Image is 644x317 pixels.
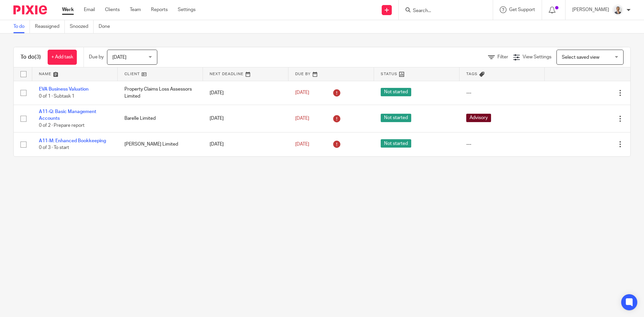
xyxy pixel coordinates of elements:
[466,114,491,122] span: Advisory
[35,54,41,60] span: (3)
[13,5,47,14] img: Pixie
[203,81,288,105] td: [DATE]
[466,72,478,76] span: Tags
[295,116,309,121] span: [DATE]
[381,139,411,148] span: Not started
[62,6,74,13] a: Work
[178,6,196,13] a: Settings
[295,142,309,147] span: [DATE]
[130,6,141,13] a: Team
[203,133,288,156] td: [DATE]
[99,20,115,33] a: Done
[13,20,30,33] a: To do
[89,54,104,60] p: Due by
[381,114,411,122] span: Not started
[39,94,74,99] span: 0 of 1 · Subtask 1
[70,20,94,33] a: Snoozed
[381,88,411,96] span: Not started
[151,6,168,13] a: Reports
[105,6,120,13] a: Clients
[39,145,69,150] span: 0 of 3 · To start
[466,90,538,96] div: ---
[84,6,95,13] a: Email
[497,55,508,59] span: Filter
[118,81,203,105] td: Property Claims Loss Assessors Limited
[572,6,609,13] p: [PERSON_NAME]
[118,105,203,132] td: Barelle Limited
[112,55,126,60] span: [DATE]
[20,54,41,61] h1: To do
[523,55,551,59] span: View Settings
[35,20,65,33] a: Reassigned
[39,87,89,92] a: EVA Business Valuation
[48,50,77,65] a: + Add task
[412,8,473,14] input: Search
[295,91,309,95] span: [DATE]
[203,105,288,132] td: [DATE]
[466,141,538,148] div: ---
[118,133,203,156] td: [PERSON_NAME] Limited
[509,7,535,12] span: Get Support
[39,123,85,128] span: 0 of 2 · Prepare report
[612,5,623,15] img: Mark%20LI%20profiler%20(1).png
[39,109,96,121] a: A11-Q: Basic Management Accounts
[562,55,599,60] span: Select saved view
[39,139,106,143] a: A11-M: Enhanced Bookkeeping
